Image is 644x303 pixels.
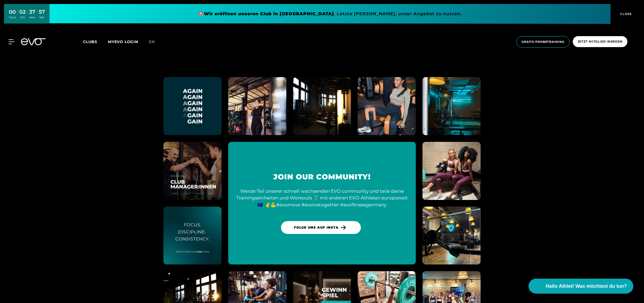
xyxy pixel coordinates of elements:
[358,77,416,135] img: evofitness instagram
[163,77,222,135] img: evofitness instagram
[611,4,640,24] button: CLOSE
[19,16,26,20] div: STD
[619,12,632,16] span: CLOSE
[29,16,35,20] div: MIN
[27,9,28,23] div: :
[571,36,629,48] a: Jetzt Mitglied werden
[235,188,409,209] div: Werde Teil unserer schnell wachsenden EVO community und teile deine Trainingseinheiten und Workou...
[9,16,16,20] div: TAGE
[546,283,627,290] span: Hallo Athlet! Was möchtest du tun?
[422,207,481,265] img: evofitness instagram
[19,8,26,16] div: 02
[163,207,222,265] img: evofitness instagram
[37,9,38,23] div: :
[515,36,571,48] a: Gratis Probetraining
[235,172,409,181] h3: Join our Community!
[9,8,16,16] div: 00
[17,9,18,23] div: :
[228,77,286,135] img: evofitness instagram
[281,221,361,234] a: Folge uns auf Insta
[39,8,45,16] div: 57
[83,39,108,44] a: Clubs
[83,39,97,44] span: Clubs
[293,77,351,135] img: evofitness instagram
[422,77,481,135] img: evofitness instagram
[149,39,161,45] a: en
[149,39,155,44] span: en
[420,139,483,203] img: evofitness instagram
[29,8,35,16] div: 37
[578,39,623,44] span: Jetzt Mitglied werden
[422,142,481,200] a: evofitness instagram
[163,142,222,200] img: evofitness instagram
[108,39,138,44] a: MYEVO LOGIN
[522,40,564,44] span: Gratis Probetraining
[529,279,633,294] button: Hallo Athlet! Was möchtest du tun?
[294,225,338,230] span: Folge uns auf Insta
[39,16,45,20] div: SEK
